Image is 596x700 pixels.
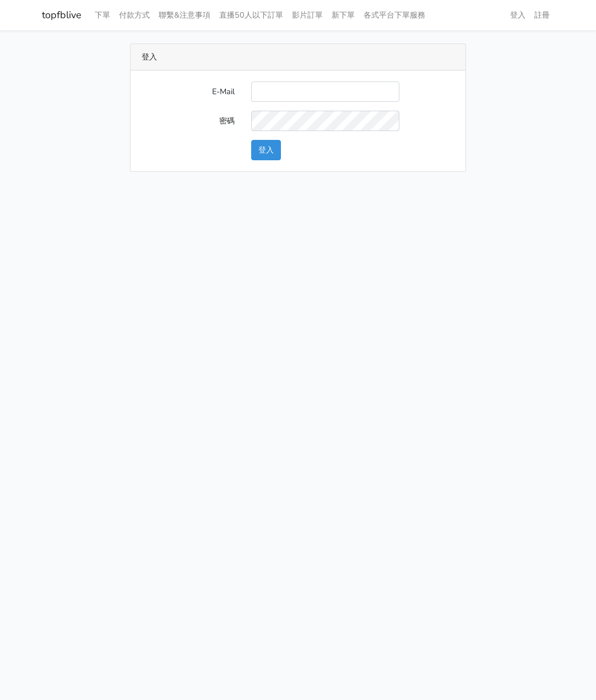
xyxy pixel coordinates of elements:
[530,4,554,26] a: 註冊
[288,4,327,26] a: 影片訂單
[359,4,430,26] a: 各式平台下單服務
[154,4,215,26] a: 聯繫&注意事項
[115,4,154,26] a: 付款方式
[215,4,288,26] a: 直播50人以下訂單
[90,4,115,26] a: 下單
[327,4,359,26] a: 新下單
[506,4,530,26] a: 登入
[131,44,465,70] div: 登入
[133,111,243,131] label: 密碼
[42,4,82,26] a: topfblive
[251,140,281,160] button: 登入
[133,82,243,102] label: E-Mail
